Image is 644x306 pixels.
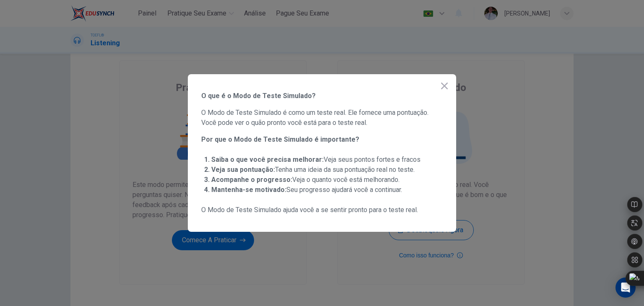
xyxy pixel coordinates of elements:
[201,205,443,215] span: O Modo de Teste Simulado ajuda você a se sentir pronto para o teste real.
[211,176,400,184] span: Veja o quanto você está melhorando.
[211,176,292,184] strong: Acompanhe o progresso:
[211,166,275,174] strong: Veja sua pontuação:
[615,277,636,298] div: Open Intercom Messenger
[201,135,443,145] span: Por que o Modo de Teste Simulado é importante?
[211,156,324,163] strong: Saiba o que você precisa melhorar:
[211,156,421,163] span: Veja seus pontos fortes e fracos
[201,108,443,128] span: O Modo de Teste Simulado é como um teste real. Ele fornece uma pontuação. Você pode ver o quão pr...
[201,91,443,101] span: O que é o Modo de Teste Simulado?
[211,166,415,174] span: Tenha uma ideia da sua pontuação real no teste.
[211,186,286,194] strong: Mantenha-se motivado:
[211,186,402,194] span: Seu progresso ajudará você a continuar.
